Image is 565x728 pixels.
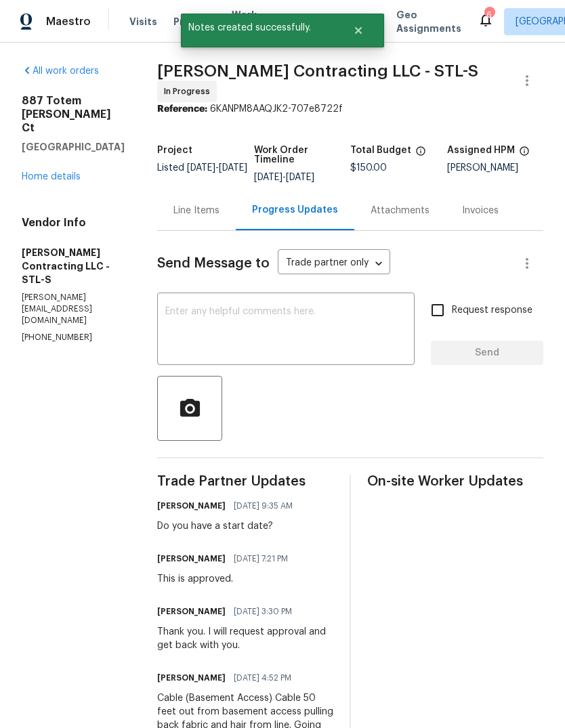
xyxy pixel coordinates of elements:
h6: [PERSON_NAME] [157,552,226,565]
div: Invoices [462,204,499,217]
span: In Progress [164,85,215,98]
a: Home details [22,172,81,181]
button: Close [336,17,381,44]
div: Progress Updates [252,203,338,217]
div: This is approved. [157,572,296,586]
h6: [PERSON_NAME] [157,499,226,513]
h6: [PERSON_NAME] [157,671,226,685]
span: [DATE] 7:21 PM [234,552,288,565]
p: [PHONE_NUMBER] [22,332,125,343]
h2: 887 Totem [PERSON_NAME] Ct [22,94,125,135]
span: Send Message to [157,257,270,270]
span: The hpm assigned to this work order. [519,146,530,163]
p: [PERSON_NAME][EMAIL_ADDRESS][DOMAIN_NAME] [22,292,125,326]
h5: Work Order Timeline [254,146,351,165]
div: Do you have a start date? [157,519,301,533]
span: Request response [452,303,532,318]
span: [DATE] 4:52 PM [234,671,291,685]
span: $150.00 [350,163,387,173]
span: On-site Worker Updates [367,475,543,488]
h5: [GEOGRAPHIC_DATA] [22,140,125,154]
span: [DATE] [219,163,247,173]
span: [DATE] 9:35 AM [234,499,293,513]
span: [PERSON_NAME] Contracting LLC - STL-S [157,63,478,79]
span: Work Orders [232,8,266,35]
h5: Total Budget [350,146,411,155]
a: All work orders [22,66,99,76]
div: [PERSON_NAME] [447,163,544,173]
span: Projects [173,15,215,28]
span: - [187,163,247,173]
span: Listed [157,163,247,173]
b: Reference: [157,104,207,114]
span: Visits [129,15,157,28]
span: [DATE] [254,173,282,182]
span: Geo Assignments [396,8,461,35]
span: [DATE] [187,163,215,173]
div: 6KANPM8AAQJK2-707e8722f [157,102,543,116]
span: Notes created successfully. [181,14,336,42]
h5: [PERSON_NAME] Contracting LLC - STL-S [22,246,125,286]
div: 6 [484,8,494,22]
h4: Vendor Info [22,216,125,230]
span: Maestro [46,15,91,28]
div: Line Items [173,204,219,217]
span: [DATE] [286,173,314,182]
span: - [254,173,314,182]
div: Thank you. I will request approval and get back with you. [157,625,333,652]
h6: [PERSON_NAME] [157,605,226,618]
h5: Project [157,146,192,155]
div: Trade partner only [278,253,390,275]
div: Attachments [371,204,430,217]
span: The total cost of line items that have been proposed by Opendoor. This sum includes line items th... [415,146,426,163]
span: [DATE] 3:30 PM [234,605,292,618]
span: Trade Partner Updates [157,475,333,488]
h5: Assigned HPM [447,146,515,155]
